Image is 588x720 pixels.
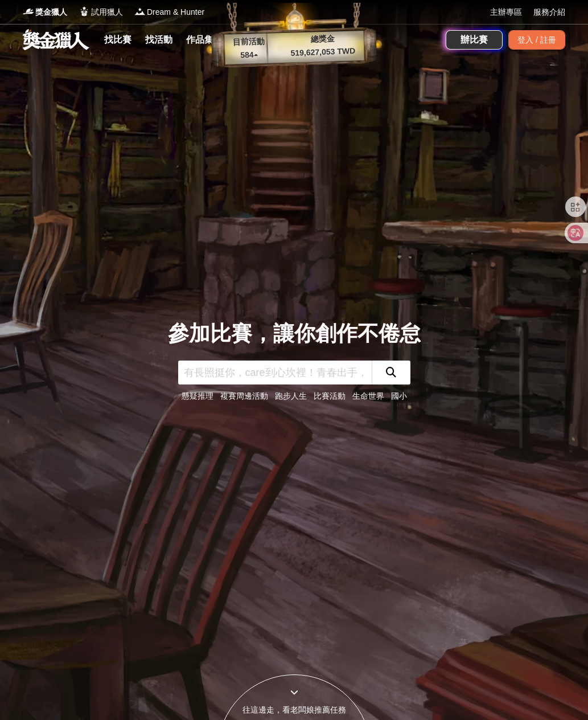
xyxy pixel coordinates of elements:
[271,31,374,47] p: 總獎金
[182,32,218,48] a: 作品集
[35,6,67,18] span: 獎金獵人
[225,35,272,49] p: 目前活動
[220,391,268,400] a: 複賽周邊活動
[23,6,34,17] img: Logo
[147,6,204,18] span: Dream & Hunter
[446,30,503,50] a: 辦比賽
[141,32,177,48] a: 找活動
[134,6,204,18] a: LogoDream & Hunter
[79,6,90,17] img: Logo
[391,391,407,400] a: 國小
[314,391,346,400] a: 比賽活動
[533,6,565,18] a: 服務介紹
[23,6,67,18] a: Logo獎金獵人
[100,32,136,48] a: 找比賽
[272,44,375,60] p: 519,627,053 TWD
[218,704,371,716] div: 往這邊走，看老闆娘推薦任務
[168,318,421,350] div: 參加比賽，讓你創作不倦怠
[226,48,272,62] p: 584 ▴
[490,6,522,18] a: 主辦專區
[275,391,307,400] a: 跑步人生
[182,391,213,400] a: 懸疑推理
[79,6,123,18] a: Logo試用獵人
[91,6,123,18] span: 試用獵人
[134,6,146,17] img: Logo
[352,391,384,400] a: 生命世界
[508,30,565,50] div: 登入 / 註冊
[178,361,372,384] input: 有長照挺你，care到心坎裡！青春出手，拍出照顧 影音徵件活動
